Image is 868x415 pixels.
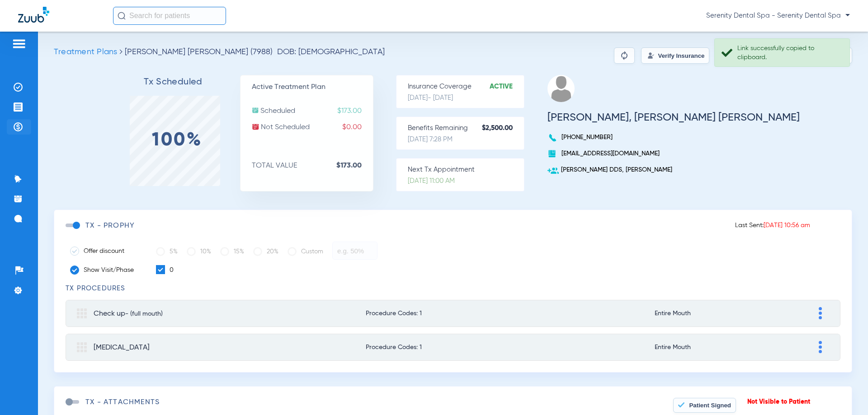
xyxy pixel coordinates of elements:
[764,222,810,228] span: [DATE] 10:56 am
[408,135,524,144] p: [DATE] 7:28 PM
[647,52,655,59] img: Verify Insurance
[655,344,751,350] span: Entire Mouth
[819,341,822,353] img: group-dot-blue.svg
[547,165,800,174] p: [PERSON_NAME] DDS, [PERSON_NAME]
[252,123,373,132] p: Not Scheduled
[18,7,49,23] img: Zuub Logo
[547,75,575,102] img: profile.png
[408,93,524,103] p: [DATE] - [DATE]
[547,133,800,142] p: [PHONE_NUMBER]
[689,402,731,409] span: Patient Signed
[94,310,163,317] span: Check up
[156,242,178,261] label: 5%
[619,50,630,61] img: Reparse
[252,161,373,170] p: TOTAL VALUE
[366,310,590,317] span: Procedure Codes: 1
[336,161,373,170] strong: $173.00
[66,284,840,293] h3: TX Procedures
[77,342,87,352] img: group.svg
[66,300,840,327] mat-expansion-panel-header: Check up- (full mouth)Procedure Codes: 1Entire Mouth
[678,402,689,408] img: view signed treatment plan
[547,133,559,143] img: voice-call-b.svg
[641,47,709,64] button: Verify Insurance
[12,38,26,49] img: hamburger-icon
[819,307,822,319] img: group-dot-blue.svg
[252,83,373,92] p: Active Treatment Plan
[156,265,174,275] label: 0
[252,107,373,116] p: Scheduled
[366,344,590,350] span: Procedure Codes: 1
[253,242,278,261] label: 20%
[288,242,323,261] label: Custom
[342,123,373,132] span: $0.00
[747,397,810,406] p: Not Visible to Patient
[107,78,240,87] h3: Tx Scheduled
[66,334,840,361] mat-expansion-panel-header: [MEDICAL_DATA]Procedure Codes: 1Entire Mouth
[85,398,160,407] h3: TX - ATTACHMENTS
[187,242,211,261] label: 10%
[547,113,800,122] h3: [PERSON_NAME], [PERSON_NAME] [PERSON_NAME]
[113,7,226,25] input: Search for patients
[252,123,259,131] img: not-scheduled.svg
[547,149,800,158] p: [EMAIL_ADDRESS][DOMAIN_NAME]
[85,221,135,230] h3: TX - PROPHY
[673,398,736,413] button: Patient Signed
[408,82,524,91] p: Insurance Coverage
[118,12,126,20] img: Search Icon
[823,372,868,415] iframe: Chat Widget
[547,165,559,177] img: add-user.svg
[408,165,524,174] p: Next Tx Appointment
[70,247,142,256] label: Offer discount
[706,11,850,20] span: Serenity Dental Spa - Serenity Dental Spa
[220,242,244,261] label: 15%
[125,311,163,317] span: - (full mouth)
[547,149,557,158] img: book.svg
[490,82,524,91] strong: Active
[337,107,373,116] span: $173.00
[94,344,150,351] span: [MEDICAL_DATA]
[54,48,117,56] span: Treatment Plans
[152,136,203,145] label: 100%
[655,310,751,317] span: Entire Mouth
[737,44,842,62] div: Link successfully copied to clipboard.
[277,47,385,56] span: DOB: [DEMOGRAPHIC_DATA]
[252,107,259,114] img: scheduled.svg
[332,242,377,260] input: e.g. 50%
[70,266,142,275] label: Show Visit/Phase
[77,308,87,318] img: group.svg
[735,221,810,230] p: Last Sent:
[408,177,524,186] p: [DATE] 11:00 AM
[408,124,524,133] p: Benefits Remaining
[482,124,524,133] strong: $2,500.00
[125,48,273,56] span: [PERSON_NAME] [PERSON_NAME] (7988)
